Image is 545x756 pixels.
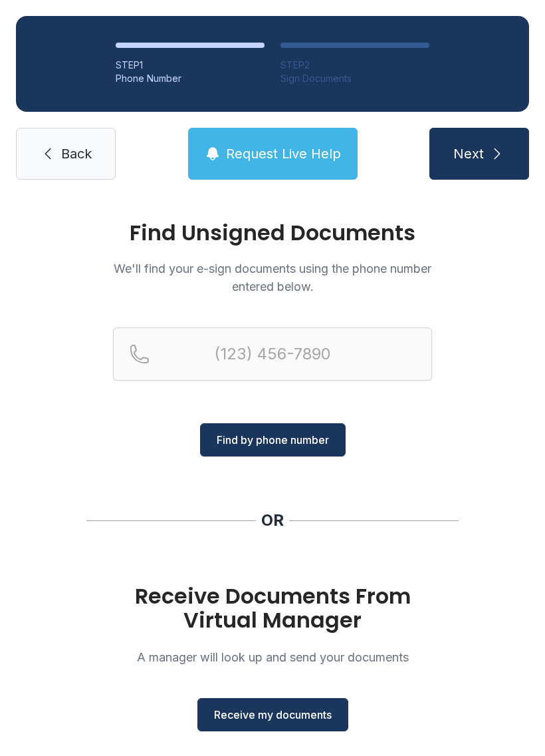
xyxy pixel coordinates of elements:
[113,648,432,666] p: A manager will look up and send your documents
[280,72,429,85] div: Sign Documents
[226,144,341,163] span: Request Live Help
[116,59,265,72] div: STEP 1
[214,707,332,723] span: Receive my documents
[61,144,92,163] span: Back
[116,72,265,85] div: Phone Number
[453,144,484,163] span: Next
[113,260,432,295] p: We'll find your e-sign documents using the phone number entered below.
[113,327,432,381] input: Reservation phone number
[261,510,284,531] div: OR
[113,584,432,632] h1: Receive Documents From Virtual Manager
[217,432,329,448] span: Find by phone number
[280,59,429,72] div: STEP 2
[113,222,432,244] h1: Find Unsigned Documents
